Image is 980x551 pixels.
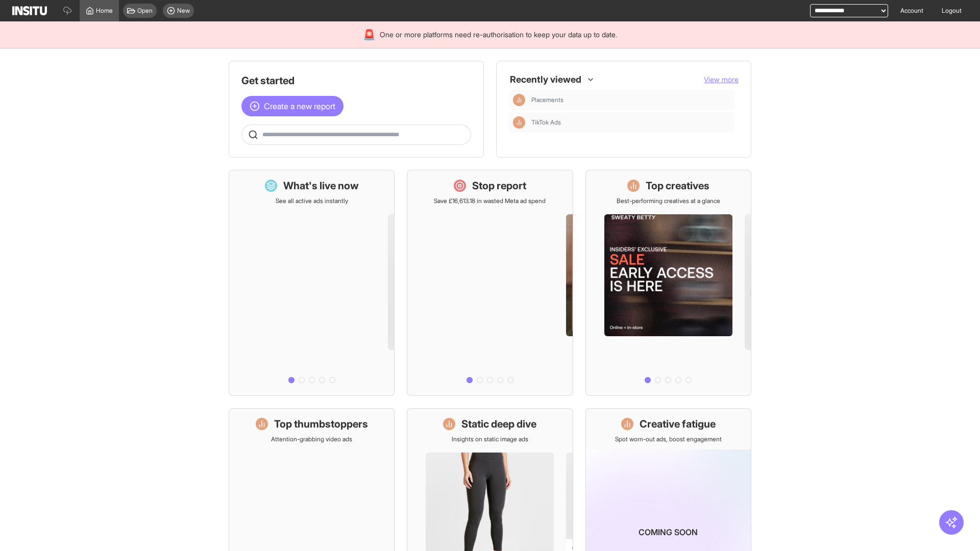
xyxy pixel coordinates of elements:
h1: Get started [241,73,471,88]
span: One or more platforms need re-authorisation to keep your data up to date. [380,30,617,40]
h1: Stop report [472,179,526,193]
img: Logo [12,6,47,15]
h1: Static deep dive [461,417,536,431]
p: Insights on static image ads [452,435,528,443]
button: View more [704,74,739,85]
button: Create a new report [241,96,344,116]
span: Placements [531,96,730,104]
p: Best-performing creatives at a glance [617,197,720,205]
div: Insights [513,94,525,106]
a: Stop reportSave £16,613.18 in wasted Meta ad spend [407,170,573,396]
p: Save £16,613.18 in wasted Meta ad spend [434,197,546,205]
h1: Top thumbstoppers [274,417,368,431]
span: Open [137,7,153,15]
div: 🚨 [363,28,376,42]
h1: What's live now [283,179,359,193]
p: See all active ads instantly [276,197,348,205]
p: Attention-grabbing video ads [271,435,352,443]
a: What's live nowSee all active ads instantly [229,170,395,396]
a: Top creativesBest-performing creatives at a glance [585,170,751,396]
span: New [177,7,190,15]
span: Placements [531,96,563,104]
span: Home [96,7,113,15]
span: View more [704,75,739,84]
span: TikTok Ads [531,118,730,127]
span: TikTok Ads [531,118,561,127]
span: Create a new report [264,100,335,112]
div: Insights [513,116,525,129]
h1: Top creatives [646,179,709,193]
